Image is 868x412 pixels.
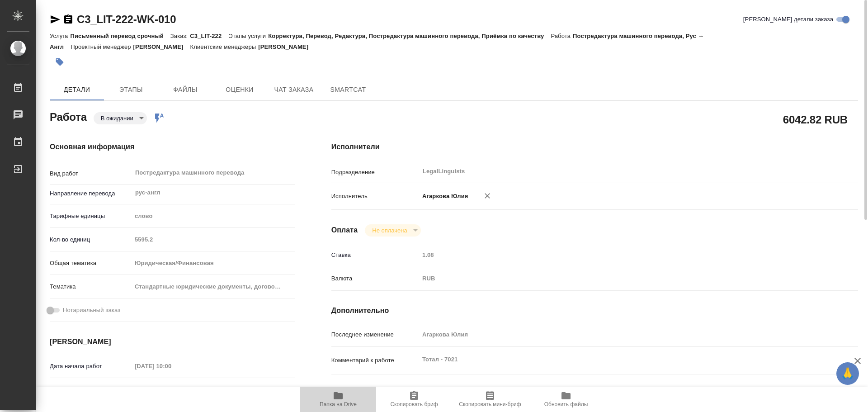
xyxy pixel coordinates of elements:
[390,401,438,407] span: Скопировать бриф
[783,112,848,127] h2: 6042.82 RUB
[331,330,419,339] p: Последнее изменение
[50,33,70,39] p: Услуга
[326,84,370,95] span: SmartCat
[419,352,814,367] textarea: Тотал - 7021
[50,52,70,72] button: Добавить тэг
[98,114,136,122] button: В ожидании
[190,43,259,50] p: Клиентские менеджеры
[164,84,207,95] span: Файлы
[218,84,261,95] span: Оценки
[258,43,315,50] p: [PERSON_NAME]
[551,33,573,39] p: Работа
[63,14,74,25] button: Скопировать ссылку
[419,192,468,201] p: Агаркова Юлия
[331,356,419,365] p: Комментарий к работе
[331,274,419,283] p: Валюта
[419,271,814,286] div: RUB
[477,186,497,206] button: Удалить исполнителя
[528,387,604,412] button: Обновить файлы
[50,14,61,25] button: Скопировать ссылку для ЯМессенджера
[133,43,190,50] p: [PERSON_NAME]
[50,108,87,124] h2: Работа
[190,33,228,39] p: C3_LIT-222
[132,256,295,271] div: Юридическая/Финансовая
[132,360,211,373] input: Пустое поле
[331,305,858,316] h4: Дополнительно
[743,15,833,24] span: [PERSON_NAME] детали заказа
[331,142,858,152] h4: Исполнители
[376,387,452,412] button: Скопировать бриф
[50,189,132,198] p: Направление перевода
[365,224,420,237] div: В ожидании
[419,328,814,341] input: Пустое поле
[320,401,357,407] span: Папка на Drive
[77,13,176,25] a: C3_LIT-222-WK-010
[50,282,132,291] p: Тематика
[70,33,170,39] p: Письменный перевод срочный
[50,142,295,152] h4: Основная информация
[63,306,120,315] span: Нотариальный заказ
[132,233,295,246] input: Пустое поле
[419,248,814,261] input: Пустое поле
[300,387,376,412] button: Папка на Drive
[170,33,190,39] p: Заказ:
[452,387,528,412] button: Скопировать мини-бриф
[459,401,521,407] span: Скопировать мини-бриф
[268,33,551,39] p: Корректура, Перевод, Редактура, Постредактура машинного перевода, Приёмка по качеству
[840,364,855,383] span: 🙏
[50,362,132,371] p: Дата начала работ
[50,336,295,347] h4: [PERSON_NAME]
[109,84,153,95] span: Этапы
[836,362,859,385] button: 🙏
[331,168,419,177] p: Подразделение
[50,212,132,221] p: Тарифные единицы
[94,112,147,124] div: В ожидании
[544,401,588,407] span: Обновить файлы
[50,169,132,178] p: Вид работ
[369,227,410,234] button: Не оплачена
[132,279,295,294] div: Стандартные юридические документы, договоры, уставы
[132,208,295,224] div: слово
[228,33,268,39] p: Этапы услуги
[132,385,211,398] input: Пустое поле
[331,251,419,260] p: Ставка
[71,43,133,50] p: Проектный менеджер
[331,192,419,201] p: Исполнитель
[331,225,358,236] h4: Оплата
[50,259,132,268] p: Общая тематика
[272,84,316,95] span: Чат заказа
[55,84,99,95] span: Детали
[50,235,132,244] p: Кол-во единиц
